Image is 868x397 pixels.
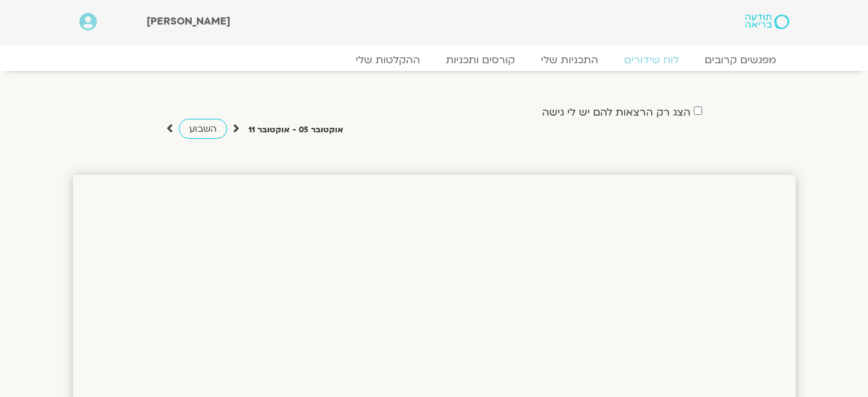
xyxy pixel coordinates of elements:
[692,54,789,66] a: מפגשים קרובים
[189,123,217,135] span: השבוע
[433,54,528,66] a: קורסים ותכניות
[248,123,343,137] p: אוקטובר 05 - אוקטובר 11
[179,119,227,139] a: השבוע
[146,14,230,28] span: [PERSON_NAME]
[528,54,611,66] a: התכניות שלי
[79,54,789,66] nav: Menu
[343,54,433,66] a: ההקלטות שלי
[542,107,691,118] label: הצג רק הרצאות להם יש לי גישה
[611,54,692,66] a: לוח שידורים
